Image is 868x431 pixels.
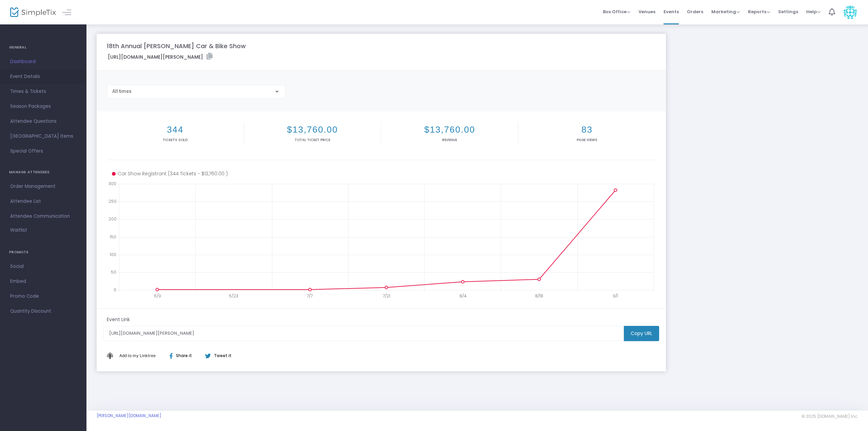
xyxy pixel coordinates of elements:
span: Orders [687,3,703,20]
h4: GENERAL [9,41,77,54]
div: Tweet it [198,353,235,359]
span: Venues [638,3,655,20]
text: 6/9 [154,293,161,299]
span: Events [664,3,679,20]
span: All times [112,89,132,94]
span: Add to my Linktree [119,353,156,358]
text: 9/1 [613,293,618,299]
span: Times & Tickets [10,87,76,96]
span: Marketing [711,8,740,15]
text: 8/18 [535,293,543,299]
text: 200 [108,216,117,222]
span: Season Packages [10,102,76,111]
span: Waitlist [10,227,27,234]
span: Dashboard [10,57,76,66]
img: linktree [107,352,118,359]
p: Tickets sold [108,137,242,142]
span: Help [806,8,821,15]
m-button: Copy URL [624,326,659,341]
m-panel-subtitle: Event Link [107,316,130,323]
h4: MANAGE ATTENDEES [9,165,77,179]
text: 50 [111,269,116,275]
text: 250 [108,198,117,204]
h2: 83 [520,124,654,135]
text: 7/21 [383,293,390,299]
p: Page Views [520,137,654,142]
span: Special Offers [10,147,76,156]
span: Attendee Communication [10,212,76,221]
text: 150 [110,234,116,239]
div: Share it [163,353,205,359]
text: 300 [108,181,116,187]
label: [URL][DOMAIN_NAME][PERSON_NAME] [108,53,213,61]
span: Embed [10,277,76,286]
span: Attendee List [10,197,76,206]
text: 8/4 [459,293,467,299]
span: © 2025 [DOMAIN_NAME] Inc. [802,414,858,419]
p: Revenue [382,137,517,142]
text: 0 [114,287,116,293]
h2: 344 [108,124,242,135]
button: Add This to My Linktree [118,348,157,364]
text: 7/7 [307,293,313,299]
a: [PERSON_NAME][DOMAIN_NAME] [97,413,161,418]
h4: PROMOTE [9,246,77,259]
span: Quantity Discount [10,307,76,316]
text: 6/23 [229,293,238,299]
span: Social [10,262,76,271]
span: Attendee Questions [10,117,76,126]
m-panel-title: 18th Annual [PERSON_NAME] Car & Bike Show [107,41,246,51]
span: Order Management [10,182,76,191]
span: Reports [748,8,770,15]
span: Box Office [603,8,630,15]
span: Event Details [10,72,76,81]
text: 100 [110,251,116,257]
span: Settings [778,3,798,20]
span: [GEOGRAPHIC_DATA] Items [10,132,76,141]
span: Promo Code [10,292,76,301]
p: Total Ticket Price [245,137,380,142]
h2: $13,760.00 [245,124,380,135]
h2: $13,760.00 [382,124,517,135]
